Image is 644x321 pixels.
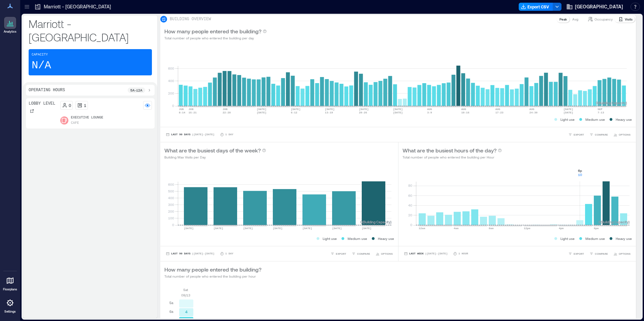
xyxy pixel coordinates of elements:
text: 6-12 [291,111,297,114]
tspan: 600 [168,182,174,186]
text: 10-16 [461,111,469,114]
text: [DATE] [257,108,266,111]
text: [DATE] [332,227,342,230]
tspan: 40 [408,203,412,207]
p: 09/13 [181,292,190,298]
tspan: 60 [408,193,412,198]
text: [DATE] [393,108,403,111]
text: 4pm [559,227,564,230]
span: EXPORT [574,252,584,256]
span: [GEOGRAPHIC_DATA] [575,3,623,10]
button: EXPORT [567,250,585,257]
a: Floorplans [1,273,19,293]
a: Settings [2,295,18,316]
text: [DATE] [273,227,283,230]
p: Analytics [4,30,17,34]
text: [DATE] [184,227,194,230]
p: Medium use [348,236,367,241]
p: 5a - 12a [130,87,142,93]
p: Cafe [71,120,79,126]
p: Avg [572,16,578,22]
p: Lobby Level [29,101,55,106]
text: 20-26 [359,111,367,114]
tspan: 20 [408,213,412,217]
text: 7-13 [598,111,604,114]
text: 12am [419,227,425,230]
text: 8-14 [179,111,185,114]
tspan: 0 [410,223,412,227]
text: [DATE] [325,108,335,111]
button: Export CSV [519,3,553,11]
text: [DATE] [257,111,266,114]
p: 1 Day [225,252,233,256]
p: N/A [32,59,51,72]
p: Marriott - [GEOGRAPHIC_DATA] [44,3,111,10]
tspan: 300 [168,203,174,207]
tspan: 400 [168,79,174,83]
tspan: 200 [168,91,174,95]
p: 0 [69,103,71,108]
text: [DATE] [291,108,300,111]
p: 1 Day [225,133,233,137]
text: JUN [223,108,228,111]
p: Building Max Visits per Day [164,154,266,160]
p: Sat [183,287,188,292]
text: 13-19 [325,111,333,114]
text: 22-28 [223,111,231,114]
button: EXPORT [567,131,585,138]
p: Occupancy [594,16,613,22]
text: 15-21 [189,111,197,114]
p: Light use [323,236,337,241]
text: 4am [454,227,459,230]
p: Total number of people who entered the building per hour [164,274,261,279]
p: Settings [4,310,16,314]
a: Analytics [2,15,19,36]
p: Heavy use [616,117,632,122]
p: 1 [84,103,86,108]
text: AUG [495,108,501,111]
p: Total number of people who entered the building per day [164,35,267,41]
text: [DATE] [563,111,573,114]
text: AUG [461,108,466,111]
button: Last 90 Days |[DATE]-[DATE] [164,250,216,257]
p: Light use [560,236,575,241]
p: Total number of people who entered the building per Hour [402,154,502,160]
p: Visits [625,16,633,22]
span: OPTIONS [619,133,631,137]
text: SEP [598,108,603,111]
span: EXPORT [574,133,584,137]
text: 3-9 [427,111,432,114]
button: OPTIONS [612,131,632,138]
p: 5a [169,300,173,306]
p: Executive Lounge [71,115,103,120]
p: Medium use [585,117,605,122]
tspan: 100 [168,216,174,220]
span: COMPARE [595,252,608,256]
text: 12pm [524,227,530,230]
span: COMPARE [595,133,608,137]
text: [DATE] [243,227,253,230]
text: [DATE] [359,108,369,111]
p: Operating Hours [29,87,65,93]
tspan: 80 [408,183,412,187]
button: COMPARE [588,250,609,257]
p: Peak [559,16,567,22]
span: EXPORT [336,252,346,256]
text: 8am [489,227,494,230]
p: What are the busiest days of the week? [164,146,261,154]
button: COMPARE [350,250,372,257]
button: Last 90 Days |[DATE]-[DATE] [164,131,216,138]
text: [DATE] [214,227,223,230]
p: 6a [169,309,173,314]
text: [DATE] [393,111,403,114]
text: AUG [427,108,432,111]
span: OPTIONS [381,252,393,256]
tspan: 0 [172,223,174,227]
button: OPTIONS [374,250,394,257]
tspan: 0 [172,104,174,108]
text: 8pm [594,227,599,230]
span: COMPARE [357,252,370,256]
p: Capacity [32,52,48,58]
text: 24-30 [529,111,538,114]
p: Marriott - [GEOGRAPHIC_DATA] [29,17,152,44]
